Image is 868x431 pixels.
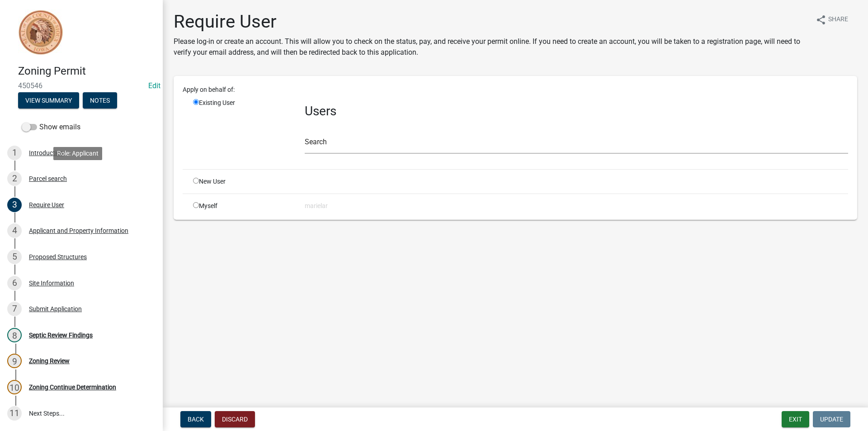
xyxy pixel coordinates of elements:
[174,11,808,33] h1: Require User
[7,406,22,421] div: 11
[186,177,298,186] div: New User
[29,384,116,390] div: Zoning Continue Determination
[174,36,808,58] p: Please log-in or create an account. This will allow you to check on the status, pay, and receive ...
[782,411,809,427] button: Exit
[7,198,22,212] div: 3
[7,354,22,368] div: 9
[813,411,850,427] button: Update
[7,380,22,394] div: 10
[29,254,87,260] div: Proposed Structures
[186,201,298,211] div: Myself
[828,14,848,25] span: Share
[29,332,93,338] div: Septic Review Findings
[18,92,79,109] button: View Summary
[7,276,22,290] div: 6
[148,81,160,90] wm-modal-confirm: Edit Application Number
[22,122,80,133] label: Show emails
[29,280,74,286] div: Site Information
[7,250,22,264] div: 5
[83,92,117,109] button: Notes
[18,9,63,55] img: Sioux County, Iowa
[18,81,145,90] span: 450546
[29,175,67,182] div: Parcel search
[820,416,843,423] span: Update
[816,14,826,25] i: share
[305,104,848,119] h3: Users
[29,202,64,208] div: Require User
[176,85,855,95] div: Apply on behalf of:
[18,97,79,104] wm-modal-confirm: Summary
[188,416,204,423] span: Back
[7,171,22,186] div: 2
[186,98,298,162] div: Existing User
[180,411,211,427] button: Back
[7,328,22,342] div: 8
[29,358,70,364] div: Zoning Review
[148,81,160,90] a: Edit
[83,97,117,104] wm-modal-confirm: Notes
[7,146,22,160] div: 1
[29,227,128,234] div: Applicant and Property Information
[29,306,82,312] div: Submit Application
[29,150,64,156] div: Introduction
[215,411,255,427] button: Discard
[7,223,22,238] div: 4
[53,147,102,160] div: Role: Applicant
[18,65,156,78] h4: Zoning Permit
[7,302,22,316] div: 7
[808,11,855,28] button: shareShare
